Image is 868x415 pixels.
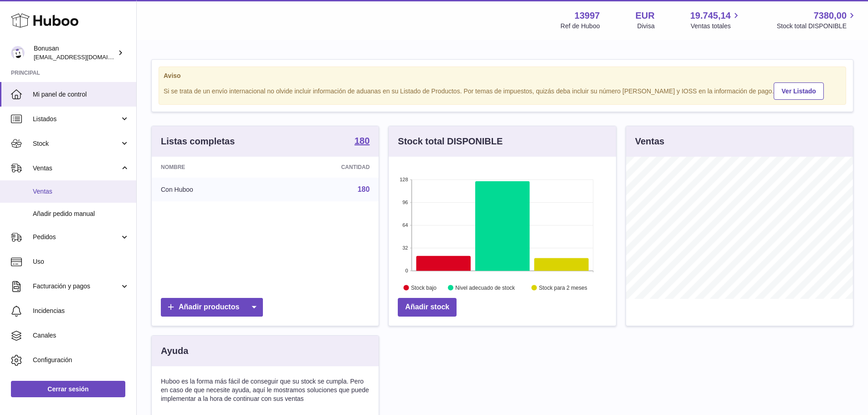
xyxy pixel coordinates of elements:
span: 7380,00 [814,10,847,22]
a: 180 [358,185,370,193]
span: Facturación y pagos [33,282,120,291]
text: 0 [406,268,408,273]
span: Pedidos [33,233,120,241]
img: internalAdmin-13997@internal.huboo.com [11,46,25,60]
text: 32 [403,245,408,251]
div: Bonusan [34,44,116,61]
strong: 13997 [575,10,600,22]
strong: Aviso [164,72,841,80]
strong: 180 [354,136,370,145]
span: Ventas [33,187,129,196]
a: Añadir productos [161,298,263,317]
span: Listados [33,115,120,123]
th: Nombre [152,157,270,178]
text: 96 [403,200,408,205]
a: 180 [354,136,370,147]
span: Ventas [33,164,120,173]
span: 19.745,14 [690,10,731,22]
span: Añadir pedido manual [33,210,129,218]
text: 64 [403,222,408,228]
a: 19.745,14 Ventas totales [690,10,741,31]
div: Ref de Huboo [560,22,600,31]
div: Divisa [637,22,655,31]
h3: Ventas [635,135,664,148]
span: Uso [33,257,129,266]
a: Ver Listado [774,82,823,100]
div: Si se trata de un envío internacional no olvide incluir información de aduanas en su Listado de P... [164,81,841,100]
strong: EUR [635,10,654,22]
a: Cerrar sesión [11,381,125,397]
span: Configuración [33,356,129,364]
text: Stock para 2 meses [539,285,587,291]
span: [EMAIL_ADDRESS][DOMAIN_NAME] [34,53,134,61]
td: Con Huboo [152,178,270,201]
span: Ventas totales [691,22,741,31]
span: Mi panel de control [33,90,129,99]
h3: Stock total DISPONIBLE [398,135,503,148]
a: Añadir stock [398,298,457,317]
text: Nivel adecuado de stock [456,285,516,291]
h3: Ayuda [161,345,188,357]
h3: Listas completas [161,135,235,148]
span: Stock [33,139,120,148]
th: Cantidad [270,157,379,178]
a: 7380,00 Stock total DISPONIBLE [777,10,857,31]
span: Stock total DISPONIBLE [777,22,857,31]
p: Huboo es la forma más fácil de conseguir que su stock se cumpla. Pero en caso de que necesite ayu... [161,377,370,403]
text: Stock bajo [411,285,437,291]
span: Canales [33,331,129,340]
span: Incidencias [33,307,129,315]
text: 128 [400,177,408,182]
